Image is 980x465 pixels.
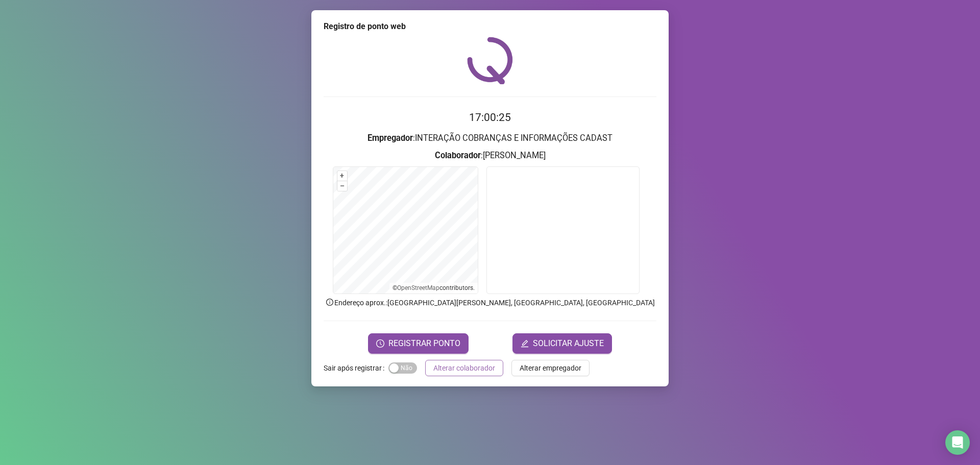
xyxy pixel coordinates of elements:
button: – [337,181,347,191]
span: info-circle [325,298,334,307]
button: REGISTRAR PONTO [368,333,469,354]
strong: Empregador [367,133,413,143]
span: Alterar colaborador [433,362,495,374]
span: SOLICITAR AJUSTE [533,337,604,350]
h3: : [PERSON_NAME] [324,149,656,162]
time: 17:00:25 [469,111,511,124]
span: REGISTRAR PONTO [388,337,460,350]
h3: : INTERAÇÃO COBRANÇAS E INFORMAÇÕES CADAST [324,132,656,145]
img: QRPoint [467,37,513,84]
button: Alterar empregador [511,360,590,376]
span: clock-circle [376,339,384,348]
span: Alterar empregador [520,362,581,374]
li: © contributors. [393,284,475,291]
button: + [337,171,347,181]
div: Registro de ponto web [324,20,656,33]
a: OpenStreetMap [397,284,439,291]
strong: Colaborador [435,151,481,160]
p: Endereço aprox. : [GEOGRAPHIC_DATA][PERSON_NAME], [GEOGRAPHIC_DATA], [GEOGRAPHIC_DATA] [324,297,656,308]
span: edit [521,339,529,348]
button: Alterar colaborador [425,360,503,376]
button: editSOLICITAR AJUSTE [512,333,612,354]
div: Open Intercom Messenger [945,430,970,455]
label: Sair após registrar [324,360,388,376]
